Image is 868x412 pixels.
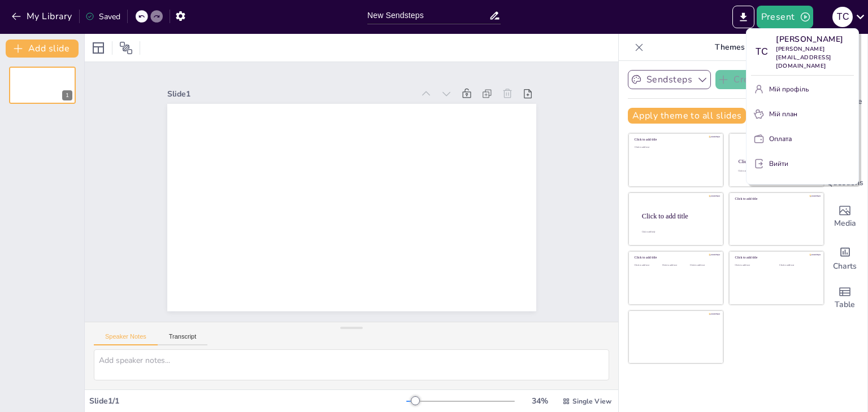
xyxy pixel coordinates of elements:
font: Т С [756,47,767,56]
font: Оплата [769,134,792,143]
font: [PERSON_NAME][EMAIL_ADDRESS][DOMAIN_NAME] [776,45,831,70]
font: Мій профіль [769,85,809,94]
button: Оплата [751,130,854,148]
font: Мій план [769,109,797,119]
font: Вийти [769,159,788,168]
button: Вийти [751,155,854,173]
button: Мій план [751,105,854,123]
font: [PERSON_NAME] [776,34,844,45]
button: Мій профіль [751,80,854,98]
